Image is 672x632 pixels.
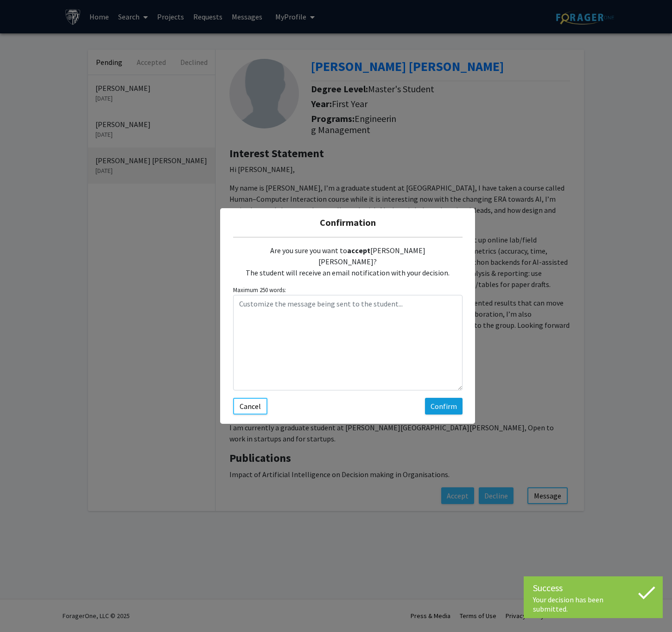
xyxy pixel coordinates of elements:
[347,246,370,255] b: accept
[233,398,267,415] button: Cancel
[233,237,463,286] div: Are you sure you want to [PERSON_NAME] [PERSON_NAME]? The student will receive an email notificat...
[233,295,463,390] textarea: Customize the message being sent to the student...
[233,286,463,294] small: Maximum 250 words:
[425,398,463,415] button: Confirm
[7,590,39,625] iframe: Chat
[228,216,468,230] h5: Confirmation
